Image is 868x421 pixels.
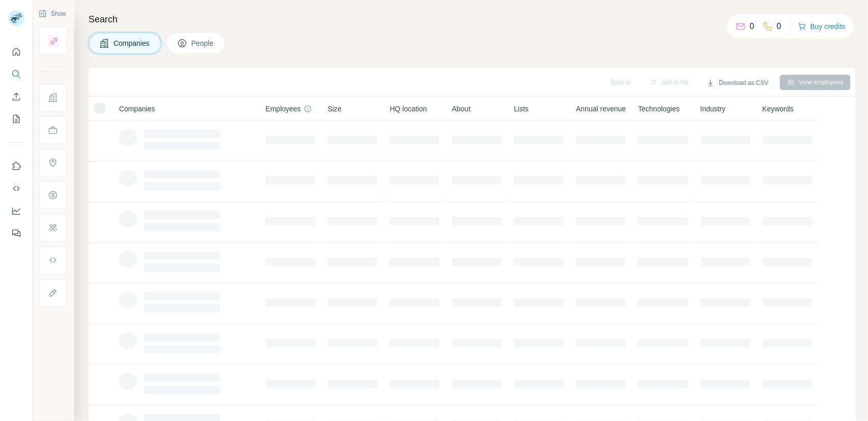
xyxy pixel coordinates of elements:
button: My lists [8,110,24,128]
button: Show [32,6,73,21]
span: Employees [266,104,301,114]
button: Download as CSV [700,75,775,91]
span: People [191,38,215,48]
button: Search [8,65,24,83]
span: Lists [514,104,529,114]
span: Companies [119,104,155,114]
span: Keywords [763,104,794,114]
button: Enrich CSV [8,87,24,106]
span: Industry [701,104,726,114]
p: 0 [750,20,755,33]
button: Use Surfe on LinkedIn [8,157,24,175]
span: Companies [113,38,151,48]
span: About [452,104,471,114]
span: Size [328,104,341,114]
button: Buy credits [798,19,846,34]
button: Quick start [8,43,24,61]
button: Use Surfe API [8,179,24,198]
p: 0 [777,20,782,33]
button: Feedback [8,224,24,243]
span: HQ location [390,104,427,114]
h4: Search [89,12,856,26]
span: Technologies [638,104,680,114]
span: Annual revenue [576,104,626,114]
button: Dashboard [8,202,24,220]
